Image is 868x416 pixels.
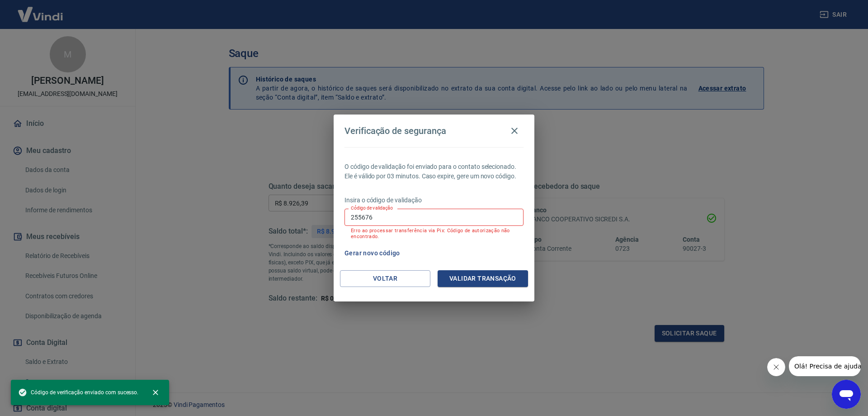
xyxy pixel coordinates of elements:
[340,270,430,287] button: Voltar
[18,388,138,397] span: Código de verificação enviado com sucesso.
[146,383,165,402] button: close
[351,205,393,211] label: Código de validação
[438,270,528,287] button: Validar transação
[5,6,76,14] span: Olá! Precisa de ajuda?
[344,125,446,136] h4: Verificação de segurança
[344,196,524,205] p: Insira o código de validação
[767,358,785,376] iframe: Fechar mensagem
[341,245,404,262] button: Gerar novo código
[351,228,517,239] p: Erro ao processar transferência via Pix: Código de autorização não encontrado.
[344,162,524,181] p: O código de validação foi enviado para o contato selecionado. Ele é válido por 03 minutos. Caso e...
[789,356,861,376] iframe: Mensagem da empresa
[832,380,861,409] iframe: Botão para abrir a janela de mensagens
